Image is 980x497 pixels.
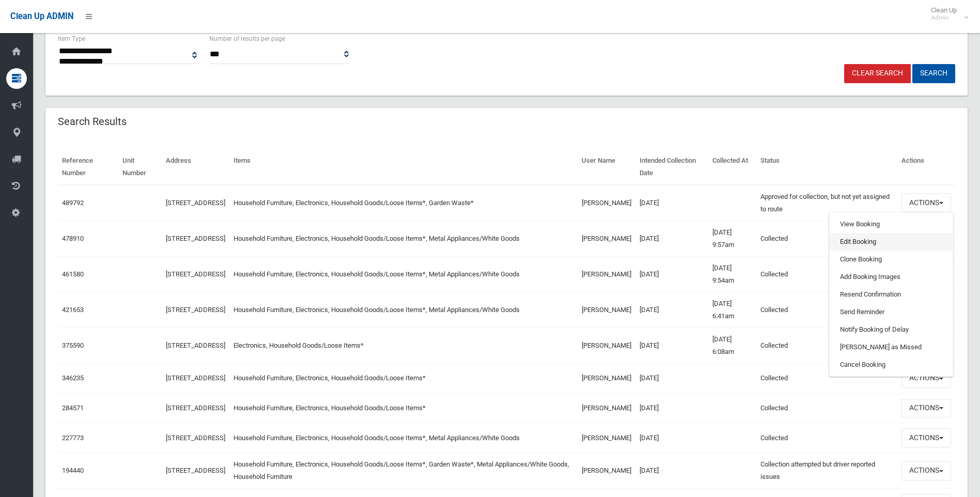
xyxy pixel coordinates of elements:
[708,328,756,363] td: [DATE] 6:08am
[708,292,756,328] td: [DATE] 6:41am
[578,393,635,423] td: [PERSON_NAME]
[635,221,708,256] td: [DATE]
[756,453,897,489] td: Collection attempted but driver reported issues
[756,149,897,185] th: Status
[756,292,897,328] td: Collected
[578,292,635,328] td: [PERSON_NAME]
[931,14,957,22] small: Admin
[830,338,953,356] a: [PERSON_NAME] as Missed
[635,292,708,328] td: [DATE]
[708,149,756,185] th: Collected At
[229,221,578,256] td: Household Furniture, Electronics, Household Goods/Loose Items*, Metal Appliances/White Goods
[830,233,953,251] a: Edit Booking
[229,149,578,185] th: Items
[229,393,578,423] td: Household Furniture, Electronics, Household Goods/Loose Items*
[166,404,225,412] a: [STREET_ADDRESS]
[844,64,911,83] a: Clear Search
[635,423,708,453] td: [DATE]
[756,393,897,423] td: Collected
[635,393,708,423] td: [DATE]
[62,374,84,382] a: 346235
[897,149,955,185] th: Actions
[229,185,578,221] td: Household Furniture, Electronics, Household Goods/Loose Items*, Garden Waste*
[578,149,635,185] th: User Name
[578,328,635,363] td: [PERSON_NAME]
[62,434,84,442] a: 227773
[62,270,84,278] a: 461580
[578,453,635,489] td: [PERSON_NAME]
[162,149,229,185] th: Address
[10,11,73,21] span: Clean Up ADMIN
[62,404,84,412] a: 284571
[901,369,951,388] button: Actions
[901,461,951,480] button: Actions
[756,363,897,393] td: Collected
[166,341,225,349] a: [STREET_ADDRESS]
[166,199,225,207] a: [STREET_ADDRESS]
[756,256,897,292] td: Collected
[830,268,953,286] a: Add Booking Images
[229,423,578,453] td: Household Furniture, Electronics, Household Goods/Loose Items*, Metal Appliances/White Goods
[166,235,225,242] a: [STREET_ADDRESS]
[708,221,756,256] td: [DATE] 9:57am
[166,270,225,278] a: [STREET_ADDRESS]
[635,363,708,393] td: [DATE]
[45,112,139,132] header: Search Results
[229,363,578,393] td: Household Furniture, Electronics, Household Goods/Loose Items*
[830,251,953,268] a: Clone Booking
[926,6,967,22] span: Clean Up
[830,303,953,321] a: Send Reminder
[635,328,708,363] td: [DATE]
[708,256,756,292] td: [DATE] 9:54am
[830,286,953,303] a: Resend Confirmation
[166,374,225,382] a: [STREET_ADDRESS]
[635,453,708,489] td: [DATE]
[756,221,897,256] td: Collected
[901,399,951,418] button: Actions
[635,185,708,221] td: [DATE]
[166,434,225,442] a: [STREET_ADDRESS]
[62,467,84,474] a: 194440
[756,185,897,221] td: Approved for collection, but not yet assigned to route
[166,306,225,314] a: [STREET_ADDRESS]
[62,341,84,349] a: 375590
[578,423,635,453] td: [PERSON_NAME]
[166,467,225,474] a: [STREET_ADDRESS]
[578,363,635,393] td: [PERSON_NAME]
[229,453,578,489] td: Household Furniture, Electronics, Household Goods/Loose Items*, Garden Waste*, Metal Appliances/W...
[635,149,708,185] th: Intended Collection Date
[830,356,953,374] a: Cancel Booking
[635,256,708,292] td: [DATE]
[229,292,578,328] td: Household Furniture, Electronics, Household Goods/Loose Items*, Metal Appliances/White Goods
[578,221,635,256] td: [PERSON_NAME]
[756,328,897,363] td: Collected
[229,328,578,363] td: Electronics, Household Goods/Loose Items*
[58,33,85,44] label: Item Type
[62,199,84,207] a: 489792
[62,235,84,242] a: 478910
[901,193,951,212] button: Actions
[830,215,953,233] a: View Booking
[58,149,118,185] th: Reference Number
[229,256,578,292] td: Household Furniture, Electronics, Household Goods/Loose Items*, Metal Appliances/White Goods
[118,149,162,185] th: Unit Number
[578,185,635,221] td: [PERSON_NAME]
[756,423,897,453] td: Collected
[830,321,953,338] a: Notify Booking of Delay
[912,64,955,83] button: Search
[62,306,84,314] a: 421653
[578,256,635,292] td: [PERSON_NAME]
[901,428,951,447] button: Actions
[209,33,285,44] label: Number of results per page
